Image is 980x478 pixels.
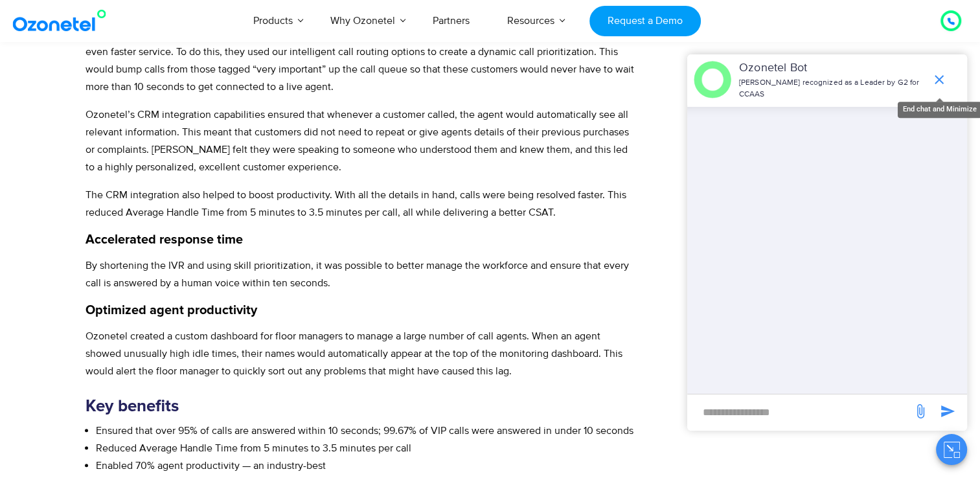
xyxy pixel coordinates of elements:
[85,106,637,176] p: Ozonetel’s CRM integration capabilities ensured that whenever a customer called, the agent would ...
[907,398,933,424] span: send message
[85,8,637,96] p: As an eCommerce business, Big Basket wanted to reward customer loyalty with improved customer ser...
[96,457,637,475] li: Enabled 70% agent productivity — an industry-best
[85,304,257,317] strong: Optimized agent productivity
[926,67,952,93] span: end chat or minimize
[85,328,637,380] p: Ozonetel created a custom dashboard for floor managers to manage a large number of call agents. W...
[85,187,637,222] p: The CRM integration also helped to boost productivity. With all the details in hand, calls were b...
[935,398,961,424] span: send message
[589,6,700,36] a: Request a Demo
[85,398,179,415] strong: Key benefits
[694,401,906,424] div: new-msg-input
[96,422,637,440] li: Ensured that over 95% of calls are answered within 10 seconds; 99.67% of VIP calls were answered ...
[739,77,925,100] p: [PERSON_NAME] recognized as a Leader by G2 for CCAAS
[694,61,731,98] img: header
[936,434,967,465] button: Close chat
[85,233,243,246] strong: Accelerated response time
[85,257,637,292] p: By shortening the IVR and using skill prioritization, it was possible to better manage the workfo...
[96,440,637,457] li: Reduced Average Handle Time from 5 minutes to 3.5 minutes per call
[739,60,925,77] p: Ozonetel Bot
